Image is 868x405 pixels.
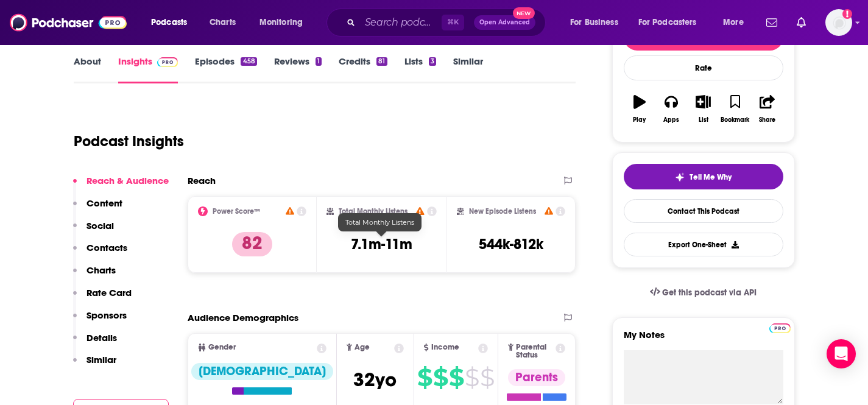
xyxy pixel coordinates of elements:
[825,9,852,36] button: Show profile menu
[195,55,256,83] a: Episodes458
[663,116,679,124] div: Apps
[417,368,432,387] span: $
[640,278,767,308] a: Get this podcast via API
[86,197,122,209] p: Content
[638,14,697,31] span: For Podcasters
[624,164,783,189] button: tell me why sparkleTell Me Why
[570,14,618,31] span: For Business
[759,116,775,124] div: Share
[73,309,127,332] button: Sponsors
[338,9,557,37] div: Search podcasts, credits, & more...
[157,57,178,67] img: Podchaser Pro
[474,15,535,30] button: Open AdvancedNew
[188,312,298,323] h2: Audience Demographics
[751,87,783,131] button: Share
[719,87,751,131] button: Bookmark
[715,13,759,32] button: open menu
[86,175,169,186] p: Reach & Audience
[86,220,114,231] p: Social
[213,207,260,216] h2: Power Score™
[191,363,333,380] div: [DEMOGRAPHIC_DATA]
[86,332,117,343] p: Details
[429,57,436,66] div: 3
[274,55,322,83] a: Reviews1
[208,343,236,351] span: Gender
[769,323,791,333] img: Podchaser Pro
[360,13,442,32] input: Search podcasts, credits, & more...
[376,57,387,66] div: 81
[73,264,116,287] button: Charts
[404,55,436,83] a: Lists3
[624,329,783,350] label: My Notes
[251,13,319,32] button: open menu
[761,12,782,33] a: Show notifications dropdown
[73,332,117,354] button: Details
[662,287,757,298] span: Get this podcast via API
[86,264,116,276] p: Charts
[241,57,256,66] div: 458
[624,87,655,131] button: Play
[73,242,127,264] button: Contacts
[508,369,565,386] div: Parents
[827,339,856,368] div: Open Intercom Messenger
[339,55,387,83] a: Credits81
[74,132,184,150] h1: Podcast Insights
[769,322,791,333] a: Pro website
[480,368,494,387] span: $
[73,197,122,220] button: Content
[453,55,483,83] a: Similar
[624,233,783,256] button: Export One-Sheet
[449,368,464,387] span: $
[690,172,732,182] span: Tell Me Why
[118,55,178,83] a: InsightsPodchaser Pro
[151,14,187,31] span: Podcasts
[431,343,459,351] span: Income
[202,13,243,32] a: Charts
[562,13,633,32] button: open menu
[10,11,127,34] img: Podchaser - Follow, Share and Rate Podcasts
[73,287,132,309] button: Rate Card
[86,354,116,365] p: Similar
[687,87,719,131] button: List
[442,15,464,30] span: ⌘ K
[699,116,708,124] div: List
[86,242,127,253] p: Contacts
[73,175,169,197] button: Reach & Audience
[825,9,852,36] span: Logged in as megcassidy
[351,235,412,253] h3: 7.1m-11m
[73,220,114,242] button: Social
[339,207,408,216] h2: Total Monthly Listens
[721,116,749,124] div: Bookmark
[86,287,132,298] p: Rate Card
[232,232,272,256] p: 82
[469,207,536,216] h2: New Episode Listens
[259,14,303,31] span: Monitoring
[345,218,414,227] span: Total Monthly Listens
[316,57,322,66] div: 1
[513,7,535,19] span: New
[675,172,685,182] img: tell me why sparkle
[74,55,101,83] a: About
[842,9,852,19] svg: Add a profile image
[433,368,448,387] span: $
[825,9,852,36] img: User Profile
[210,14,236,31] span: Charts
[792,12,811,33] a: Show notifications dropdown
[465,368,479,387] span: $
[353,368,397,392] span: 32 yo
[73,354,116,376] button: Similar
[86,309,127,321] p: Sponsors
[479,235,543,253] h3: 544k-812k
[143,13,203,32] button: open menu
[188,175,216,186] h2: Reach
[655,87,687,131] button: Apps
[479,19,530,26] span: Open Advanced
[355,343,370,351] span: Age
[624,55,783,80] div: Rate
[633,116,646,124] div: Play
[624,199,783,223] a: Contact This Podcast
[723,14,744,31] span: More
[516,343,554,359] span: Parental Status
[630,13,715,32] button: open menu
